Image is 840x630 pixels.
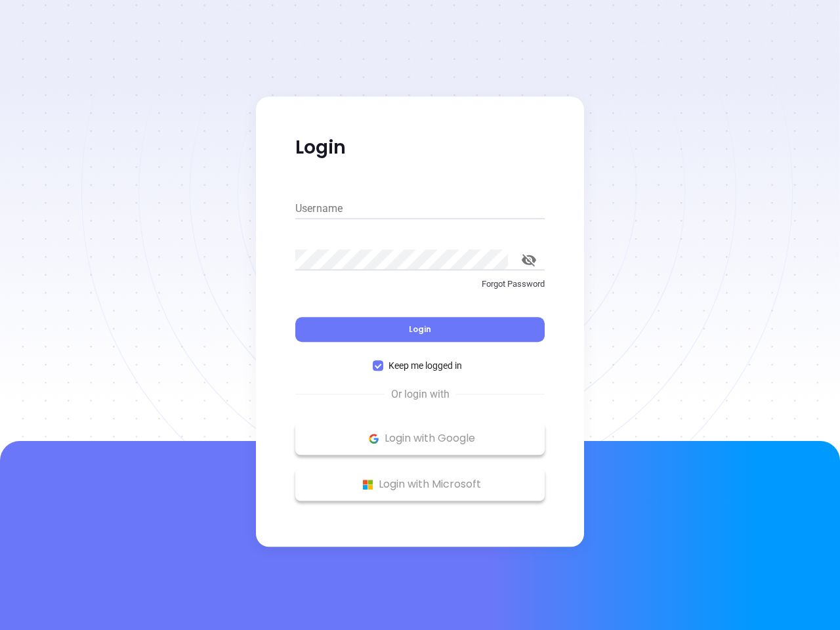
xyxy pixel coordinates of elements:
img: Google Logo [366,430,382,447]
p: Login [295,136,545,159]
button: Microsoft Logo Login with Microsoft [295,468,545,501]
img: Microsoft Logo [360,476,376,493]
button: Login [295,317,545,342]
span: Login [409,324,431,335]
p: Login with Google [302,429,538,448]
p: Login with Microsoft [302,474,538,494]
span: Keep me logged in [383,358,467,373]
span: Or login with [385,387,456,402]
p: Forgot Password [295,278,545,291]
a: Forgot Password [295,278,545,301]
button: toggle password visibility [513,244,545,276]
button: Google Logo Login with Google [295,422,545,455]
